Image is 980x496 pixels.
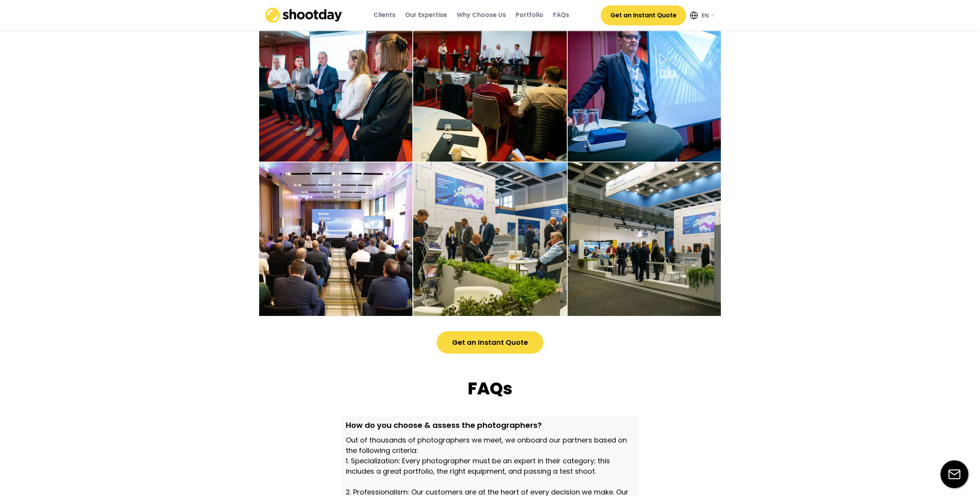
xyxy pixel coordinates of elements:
img: Icon%20feather-globe%20%281%29.svg [690,12,698,19]
div: FAQs [452,377,529,401]
img: Event-image-1%20%E2%80%93%2029.webp [568,162,721,316]
img: Event-image-1%20%E2%80%93%2021.webp [413,8,567,162]
img: Event-image-1%20%E2%80%93%2024.webp [259,162,413,316]
div: Our Expertise [405,11,447,19]
div: Clients [374,11,395,19]
div: Portfolio [516,11,543,19]
img: shootday_logo.png [265,8,342,23]
div: Why Choose Us [457,11,506,19]
button: Get an Instant Quote [437,331,543,354]
img: Event-image-1%20%E2%80%93%2023.webp [568,8,721,162]
button: Get an Instant Quote [601,5,686,25]
img: email-icon%20%281%29.svg [940,460,968,488]
div: How do you choose & assess the photographers? [346,419,635,431]
img: Event-image-1%20%E2%80%93%2028.webp [413,162,567,316]
div: FAQs [553,11,569,19]
img: Event-image-1%20%E2%80%93%2022.webp [259,8,413,162]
